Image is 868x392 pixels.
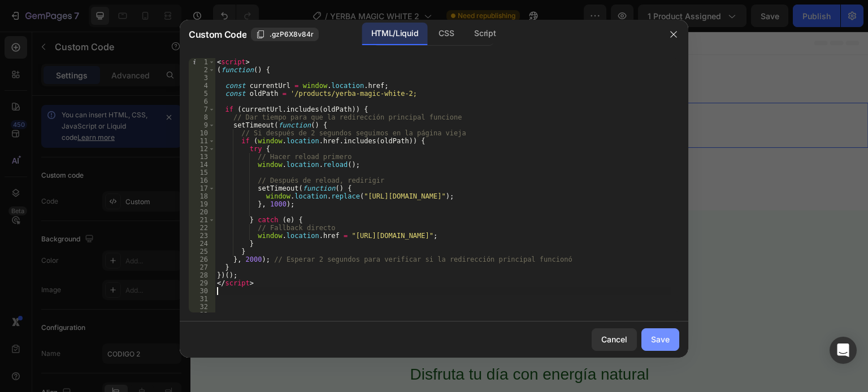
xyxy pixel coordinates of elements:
div: 1 [189,58,215,66]
div: 22 [189,224,215,232]
p: QUIERO VER MAS DETALLES DEL PRODUCTO [270,123,408,149]
div: 19 [189,200,215,208]
span: .gzP6X8v84r [270,29,314,39]
div: 7 [189,105,215,113]
div: 32 [189,303,215,311]
div: Save [651,333,670,345]
div: 30 [189,287,215,295]
div: 23 [189,232,215,240]
div: 17 [189,184,215,192]
div: 26 [189,256,215,263]
div: 27 [189,263,215,271]
div: 8 [189,113,215,121]
div: 6 [189,98,215,105]
div: 15 [189,169,215,177]
div: HTML/Liquid [362,23,427,45]
div: 3 [189,74,215,82]
div: 13 [189,153,215,161]
div: 31 [189,295,215,303]
a: QUIERO VER MAS DETALLESDEL PRODUCTO [235,116,444,156]
div: 4 [189,82,215,90]
div: 10 [189,129,215,137]
div: 11 [189,137,215,145]
button: Cancel [592,328,637,351]
h1: Disfruta tu día con energía natural [11,331,667,355]
p: Siente el bienestar desde la primera toma con una mezcla única de plantas y superalimentos. [198,360,480,391]
div: 12 [189,145,215,153]
div: 20 [189,208,215,216]
div: 21 [189,216,215,224]
div: 5 [189,90,215,98]
div: 24 [189,240,215,248]
div: 25 [189,248,215,256]
div: 9 [189,121,215,129]
div: CODIGO 2 [14,55,51,65]
div: 16 [189,177,215,184]
div: 33 [189,311,215,319]
div: Cancel [601,333,627,345]
div: 18 [189,192,215,200]
span: Custom Code [189,28,246,41]
div: Script [465,23,505,45]
button: .gzP6X8v84r [251,28,319,41]
div: 14 [189,161,215,169]
img: Yerba Magic [11,207,124,320]
button: Save [641,328,679,351]
div: 2 [189,66,215,74]
div: 29 [189,279,215,287]
div: Open Intercom Messenger [830,337,857,364]
div: 28 [189,271,215,279]
div: CSS [429,23,463,45]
